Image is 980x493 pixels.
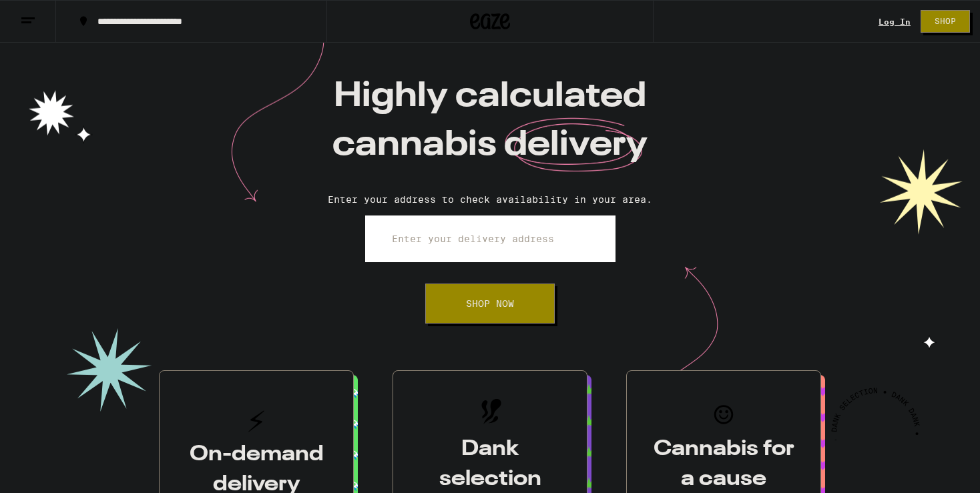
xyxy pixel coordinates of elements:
div: Log In [879,17,911,26]
p: Enter your address to check availability in your area. [13,194,967,205]
button: Shop Now [425,284,555,324]
input: Enter your delivery address [365,215,616,262]
span: Shop [935,17,956,25]
span: Shop Now [466,299,514,308]
h1: Highly calculated cannabis delivery [256,73,724,183]
button: Shop [921,10,970,33]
